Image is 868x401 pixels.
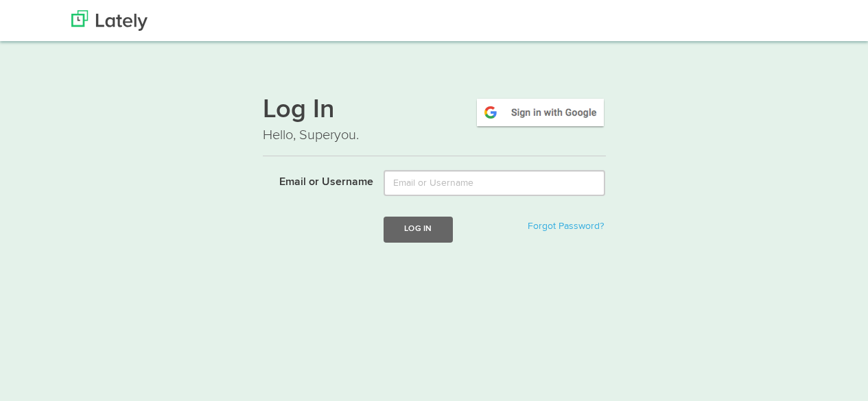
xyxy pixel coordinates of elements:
input: Email or Username [384,170,605,196]
label: Email or Username [253,170,374,191]
a: Forgot Password? [528,221,604,231]
img: Lately [71,10,148,31]
p: Hello, Superyou. [263,125,606,145]
img: google-signin.png [475,97,606,128]
h1: Log In [263,97,606,125]
button: Log In [384,217,452,242]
